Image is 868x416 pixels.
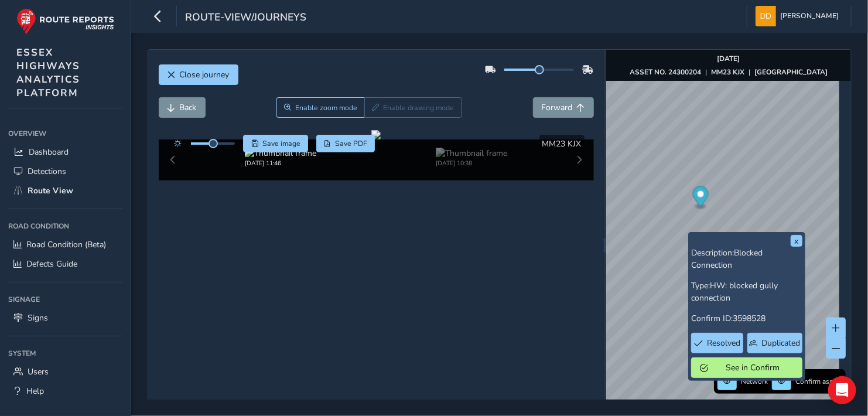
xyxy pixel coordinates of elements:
[828,376,856,404] div: Open Intercom Messenger
[8,181,122,200] a: Route View
[159,97,206,118] button: Back
[16,8,114,35] img: rr logo
[29,146,69,158] span: Dashboard
[8,381,122,401] a: Help
[8,142,122,162] a: Dashboard
[795,377,842,386] span: Confirm assets
[28,312,48,323] span: Signs
[733,313,766,324] span: 3598528
[717,54,740,63] strong: [DATE]
[542,138,582,149] span: MM23 KJX
[180,102,197,113] span: Back
[28,366,49,377] span: Users
[8,217,122,235] div: Road Condition
[533,97,594,118] button: Forward
[8,125,122,142] div: Overview
[691,312,802,325] p: Confirm ID:
[16,46,80,100] span: ESSEX HIGHWAYS ANALYTICS PLATFORM
[712,362,794,373] span: See in Confirm
[28,185,73,196] span: Route View
[8,308,122,328] a: Signs
[262,139,300,148] span: Save image
[691,333,743,353] button: Resolved
[756,6,843,26] button: [PERSON_NAME]
[8,235,122,254] a: Road Condition (Beta)
[436,148,507,159] img: Thumbnail frame
[276,97,365,118] button: Zoom
[691,357,802,378] button: See in Confirm
[8,254,122,274] a: Defects Guide
[26,386,44,397] span: Help
[26,239,106,250] span: Road Condition (Beta)
[741,377,768,386] span: Network
[761,337,800,349] span: Duplicated
[335,139,367,148] span: Save PDF
[8,291,122,308] div: Signage
[8,362,122,381] a: Users
[159,64,238,85] button: Close journey
[630,67,828,77] div: | |
[316,135,375,152] button: PDF
[295,103,357,112] span: Enable zoom mode
[542,102,573,113] span: Forward
[8,345,122,362] div: System
[691,247,763,271] span: Blocked Connection
[691,247,802,271] p: Description:
[756,6,776,26] img: diamond-layout
[243,135,308,152] button: Save
[180,69,230,80] span: Close journey
[707,337,740,349] span: Resolved
[436,159,507,168] div: [DATE] 10:38
[28,166,66,177] span: Detections
[245,148,316,159] img: Thumbnail frame
[693,186,709,210] div: Map marker
[691,279,802,304] p: Type:
[747,333,802,353] button: Duplicated
[754,67,828,77] strong: [GEOGRAPHIC_DATA]
[245,159,316,168] div: [DATE] 11:46
[8,162,122,181] a: Detections
[780,6,839,26] span: [PERSON_NAME]
[791,235,802,247] button: x
[26,258,77,270] span: Defects Guide
[630,67,701,77] strong: ASSET NO. 24300204
[711,67,744,77] strong: MM23 KJX
[185,10,306,26] span: route-view/journeys
[691,280,778,304] span: HW: blocked gully connection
